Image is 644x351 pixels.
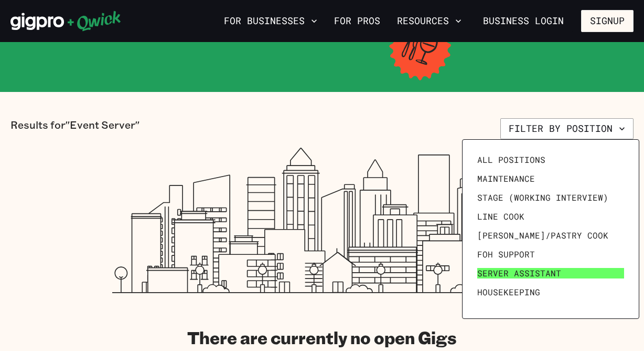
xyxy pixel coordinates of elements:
span: Maintenance [477,173,535,184]
span: All Positions [477,154,545,165]
span: FOH Support [477,249,535,260]
span: [PERSON_NAME]/Pastry Cook [477,230,608,241]
span: Server Assistant [477,268,561,278]
span: Housekeeping [477,287,540,297]
span: Stage (working interview) [477,192,608,203]
span: Line Cook [477,211,524,222]
ul: Filter by position [473,150,628,308]
span: Prep Cook [477,306,524,316]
